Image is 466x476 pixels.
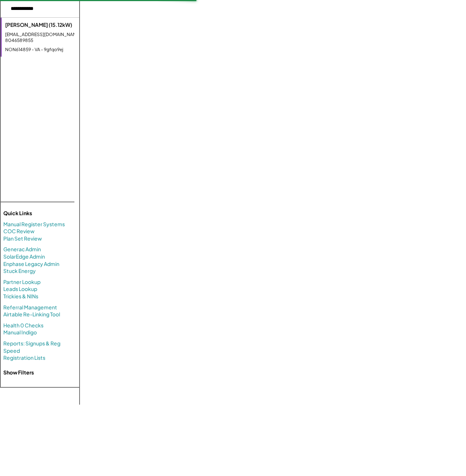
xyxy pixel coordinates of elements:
[3,267,36,275] a: Stuck Energy
[3,253,45,260] a: SolarEdge Admin
[3,278,41,286] a: Partner Lookup
[3,246,41,253] a: Generac Admin
[3,340,67,354] a: Reports: Signups & Reg Speed
[5,21,95,29] div: [PERSON_NAME] (15.12kW)
[3,235,42,242] a: Plan Set Review
[3,260,59,268] a: Enphase Legacy Admin
[3,329,37,336] a: Manual Indigo
[3,304,57,311] a: Referral Management
[3,210,77,217] div: Quick Links
[3,293,38,300] a: Trickies & NINs
[3,228,35,235] a: COC Review
[3,221,65,228] a: Manual Register Systems
[5,32,95,44] div: [EMAIL_ADDRESS][DOMAIN_NAME] - 8046589855
[3,322,43,329] a: Health 0 Checks
[3,354,45,362] a: Registration Lists
[3,369,34,376] strong: Show Filters
[5,47,95,53] div: NON614859 - VA - 9gfqo9ej
[3,285,37,293] a: Leads Lookup
[3,311,60,318] a: Airtable Re-Linking Tool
